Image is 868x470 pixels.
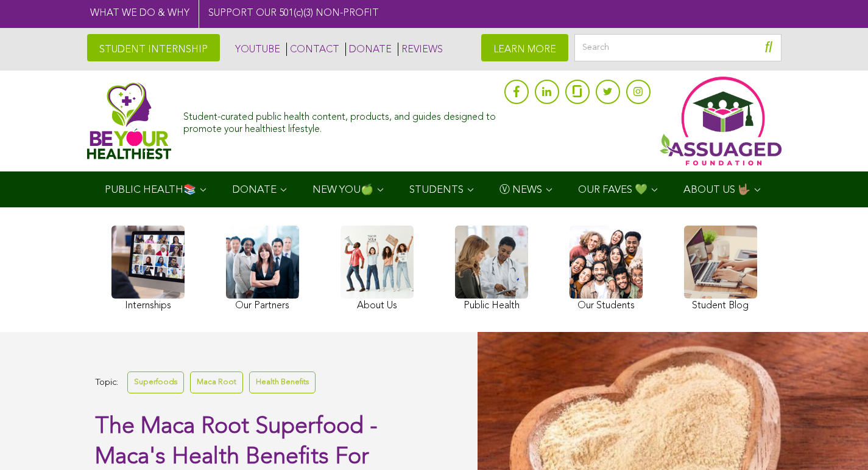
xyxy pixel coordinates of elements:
input: Search [574,34,782,61]
img: glassdoor [573,85,581,97]
span: STUDENTS [409,185,464,195]
div: Student-curated public health content, products, and guides designed to promote your healthiest l... [183,106,498,135]
span: ABOUT US 🤟🏽 [683,185,750,195]
a: CONTACT [286,43,339,56]
iframe: Chat Widget [807,412,868,470]
img: Assuaged App [660,77,782,165]
a: YOUTUBE [232,43,280,56]
a: Superfoods [127,372,184,393]
a: STUDENT INTERNSHIP [87,34,220,61]
a: Maca Root [190,372,243,393]
a: Health Benefits [249,372,316,393]
span: OUR FAVES 💚 [578,185,647,195]
a: LEARN MORE [481,34,568,61]
span: Topic: [95,375,118,391]
div: Navigation Menu [87,171,782,207]
span: PUBLIC HEALTH📚 [105,185,196,195]
span: NEW YOU🍏 [312,185,373,195]
span: Ⓥ NEWS [499,185,542,195]
span: DONATE [232,185,277,195]
a: DONATE [345,43,392,56]
a: REVIEWS [398,43,443,56]
img: Assuaged [87,82,172,159]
